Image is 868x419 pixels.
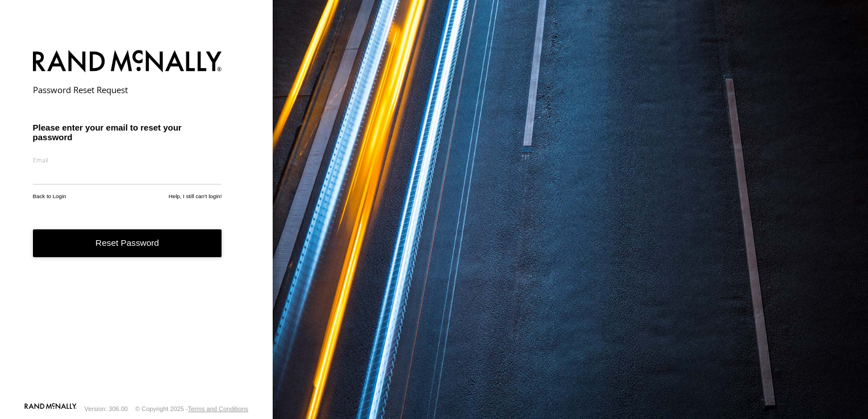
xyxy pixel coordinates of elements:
h2: Password Reset Request [33,84,222,95]
a: Terms and Conditions [188,405,248,412]
label: Email [33,156,222,164]
div: Version: 306.00 [85,405,128,412]
img: Rand McNally [33,48,222,77]
a: Visit our Website [24,403,77,414]
button: Reset Password [33,229,222,257]
a: Help, I still can't login! [169,193,222,199]
a: Back to Login [33,193,66,199]
h3: Please enter your email to reset your password [33,123,222,142]
div: © Copyright 2025 - [135,405,248,412]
